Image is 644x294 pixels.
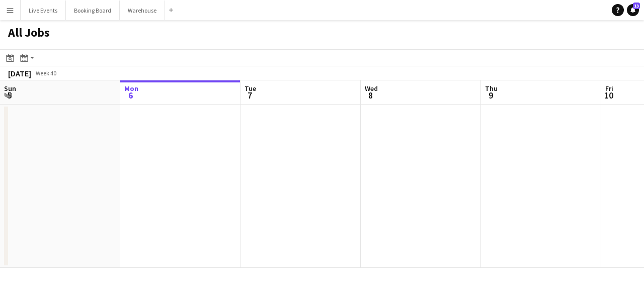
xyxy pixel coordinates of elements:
span: 13 [633,3,640,9]
span: 7 [243,89,256,101]
button: Warehouse [120,1,165,20]
span: 9 [484,89,498,101]
span: 10 [604,89,613,101]
button: Booking Board [66,1,120,20]
span: 6 [123,89,138,101]
button: Live Events [21,1,66,20]
span: 5 [3,89,16,101]
span: Sun [4,84,16,93]
span: Wed [365,84,378,93]
span: Tue [245,84,256,93]
span: Fri [605,84,613,93]
span: Mon [124,84,138,93]
a: 13 [627,4,639,16]
span: Thu [485,84,498,93]
span: 8 [363,89,378,101]
div: [DATE] [8,68,31,78]
span: Week 40 [33,69,58,77]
